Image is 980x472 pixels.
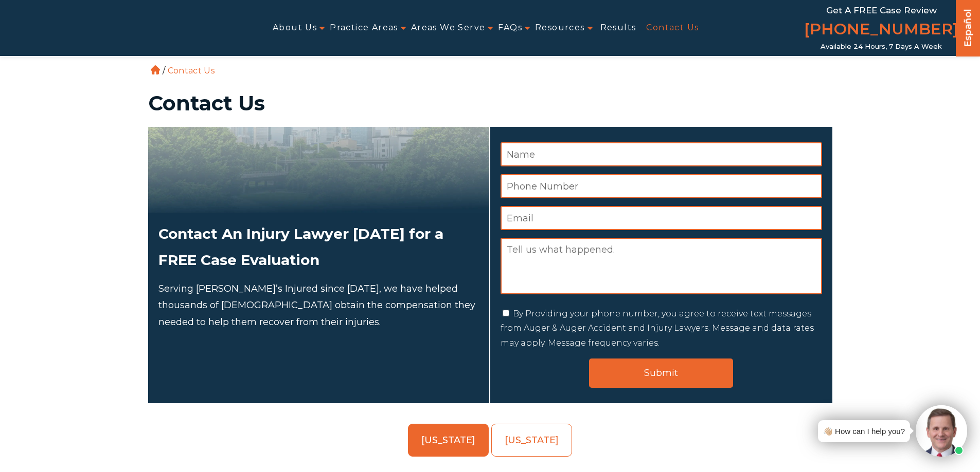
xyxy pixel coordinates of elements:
[589,358,733,388] input: Submit
[916,405,967,457] img: Intaker widget Avatar
[151,65,160,74] a: Home
[646,16,699,40] a: Contact Us
[148,93,832,114] h1: Contact Us
[273,16,317,40] a: About Us
[501,174,822,198] input: Phone Number
[600,16,636,40] a: Results
[148,127,489,213] img: Attorneys
[501,206,822,230] input: Email
[158,280,479,330] p: Serving [PERSON_NAME]’s Injured since [DATE], we have helped thousands of [DEMOGRAPHIC_DATA] obta...
[408,424,489,457] a: [US_STATE]
[804,18,958,43] a: [PHONE_NUMBER]
[411,16,486,40] a: Areas We Serve
[823,424,905,438] div: 👋🏼 How can I help you?
[826,5,937,15] span: Get a FREE Case Review
[501,309,814,348] label: By Providing your phone number, you agree to receive text messages from Auger & Auger Accident an...
[821,43,942,51] span: Available 24 Hours, 7 Days a Week
[535,16,585,40] a: Resources
[158,221,479,273] h2: Contact An Injury Lawyer [DATE] for a FREE Case Evaluation
[6,16,167,41] img: Auger & Auger Accident and Injury Lawyers Logo
[501,142,822,166] input: Name
[165,66,217,75] li: Contact Us
[498,16,522,40] a: FAQs
[491,424,572,457] a: [US_STATE]
[330,16,398,40] a: Practice Areas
